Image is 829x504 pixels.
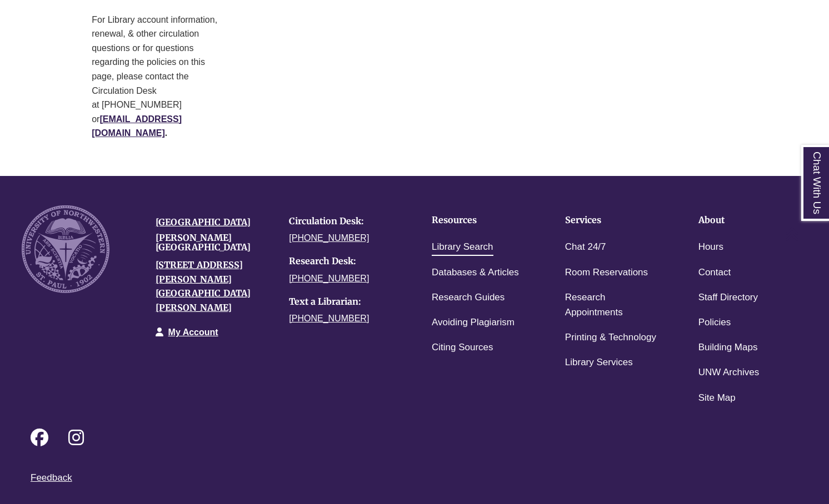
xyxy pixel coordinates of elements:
p: For Library account information, renewal, & other circulation questions or for questions regardin... [92,8,226,145]
a: Avoiding Plagiarism [432,315,515,331]
img: UNW seal [22,205,109,293]
a: Contact [698,265,731,281]
h4: Text a Librarian: [289,297,406,307]
a: Chat 24/7 [565,239,606,255]
h4: Circulation Desk: [289,216,406,226]
a: [PHONE_NUMBER] [289,274,369,283]
a: [STREET_ADDRESS][PERSON_NAME][GEOGRAPHIC_DATA][PERSON_NAME] [156,259,251,313]
a: Printing & Technology [565,330,656,346]
a: My Account [168,327,218,337]
a: Library Services [565,355,633,371]
h4: Research Desk: [289,256,406,266]
a: [PHONE_NUMBER] [289,233,369,243]
a: [EMAIL_ADDRESS][DOMAIN_NAME] [92,114,182,138]
a: Hours [698,239,723,255]
h4: [PERSON_NAME][GEOGRAPHIC_DATA] [156,233,273,253]
a: Staff Directory [698,290,758,306]
a: UNW Archives [698,365,760,381]
a: Citing Sources [432,340,493,356]
h4: Services [565,215,664,225]
a: Feedback [31,472,72,483]
h4: About [698,215,797,225]
a: Room Reservations [565,265,648,281]
a: Site Map [698,390,736,406]
a: Policies [698,315,731,331]
a: Library Search [432,239,493,255]
i: Follow on Facebook [31,429,48,446]
h4: Resources [432,215,531,225]
a: [PHONE_NUMBER] [289,314,369,323]
a: Building Maps [698,340,758,356]
i: Follow on Instagram [68,429,84,446]
strong: . [92,114,182,138]
a: Research Guides [432,290,505,306]
a: Databases & Articles [432,265,519,281]
a: [GEOGRAPHIC_DATA] [156,216,251,228]
a: Research Appointments [565,290,664,321]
